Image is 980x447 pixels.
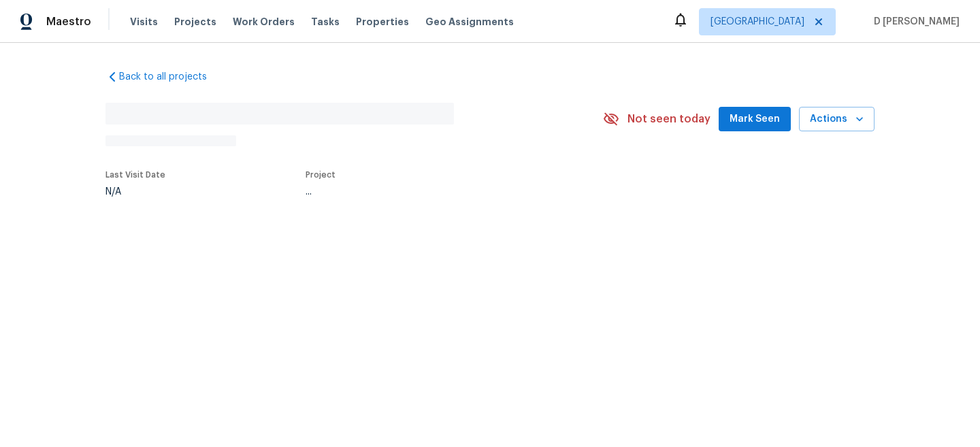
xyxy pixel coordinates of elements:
button: Mark Seen [719,107,791,132]
span: Work Orders [233,15,295,29]
span: Properties [356,15,409,29]
button: Actions [799,107,875,132]
span: Tasks [311,17,340,27]
span: Not seen today [627,112,710,126]
div: N/A [105,187,165,197]
div: ... [306,187,567,197]
span: Actions [810,111,864,128]
span: [GEOGRAPHIC_DATA] [710,15,804,29]
span: Mark Seen [730,111,780,128]
span: Last Visit Date [105,171,165,179]
a: Back to all projects [105,70,236,84]
span: Geo Assignments [425,15,514,29]
span: Maestro [46,15,91,29]
span: Projects [174,15,216,29]
span: Project [306,171,336,179]
span: D [PERSON_NAME] [868,15,960,29]
span: Visits [130,15,158,29]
